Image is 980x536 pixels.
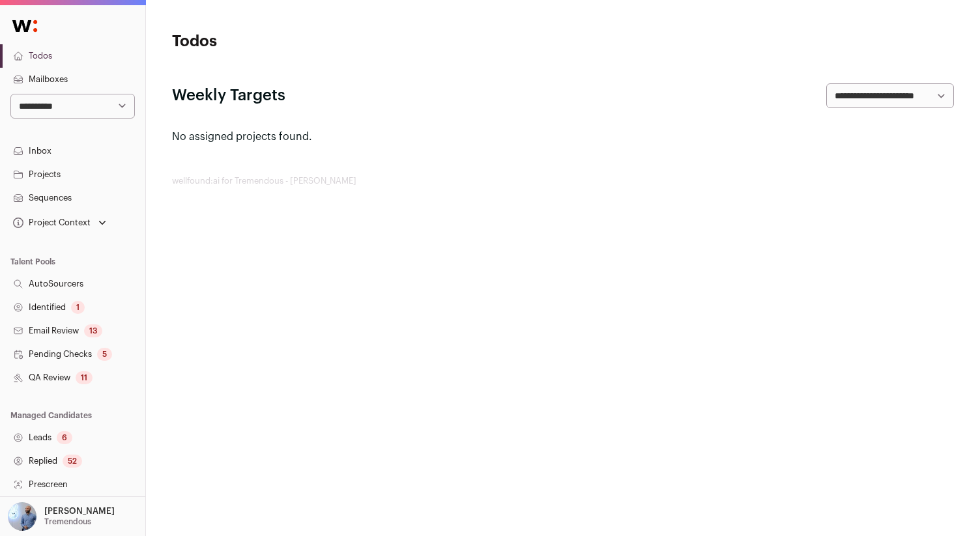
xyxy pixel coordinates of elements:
p: No assigned projects found. [172,129,954,145]
div: 6 [57,431,72,444]
footer: wellfound:ai for Tremendous - [PERSON_NAME] [172,176,954,186]
img: 97332-medium_jpg [8,502,36,531]
p: Tremendous [44,516,91,527]
div: Project Context [10,218,91,228]
h2: Weekly Targets [172,85,285,106]
div: 52 [63,455,82,468]
div: 13 [84,324,102,337]
button: Open dropdown [10,214,109,232]
div: 1 [71,301,85,314]
div: 5 [97,348,112,361]
p: [PERSON_NAME] [44,506,115,516]
div: 11 [76,371,93,384]
img: Wellfound [5,13,44,39]
h1: Todos [172,31,433,52]
button: Open dropdown [5,502,117,531]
